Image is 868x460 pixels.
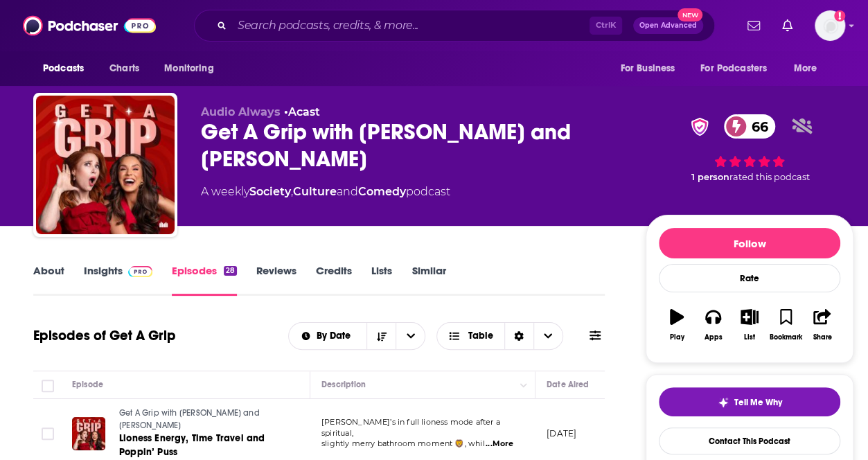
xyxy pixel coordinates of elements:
[705,333,723,342] div: Apps
[504,323,533,349] div: Sort Direction
[288,105,320,118] a: Acast
[164,59,213,78] span: Monitoring
[154,55,231,82] button: open menu
[284,105,320,118] span: •
[659,387,840,416] button: tell me why sparkleTell Me Why
[738,114,775,139] span: 66
[804,300,840,350] button: Share
[358,185,406,198] a: Comedy
[486,439,513,450] span: ...More
[293,185,337,198] a: Culture
[610,55,692,82] button: open menu
[633,17,703,34] button: Open AdvancedNew
[677,8,702,21] span: New
[646,105,853,191] div: verified Badge66 1 personrated this podcast
[815,10,845,41] button: Show profile menu
[744,333,755,342] div: List
[321,439,485,448] span: slightly merry bathroom moment 🦁, whil
[659,228,840,258] button: Follow
[317,331,355,341] span: By Date
[119,407,285,432] a: Get A Grip with [PERSON_NAME] and [PERSON_NAME]
[109,59,139,78] span: Charts
[732,300,768,350] button: List
[321,417,500,438] span: [PERSON_NAME]’s in full lioness mode after a spiritual,
[729,172,810,182] span: rated this podcast
[288,322,426,350] h2: Choose List sort
[815,10,845,41] span: Logged in as Naomiumusic
[813,333,831,342] div: Share
[659,427,840,454] a: Contact This Podcast
[232,15,590,37] input: Search podcasts, credits, & more...
[724,114,775,139] a: 66
[289,331,367,341] button: open menu
[695,300,731,350] button: Apps
[659,264,840,292] div: Rate
[23,12,156,39] img: Podchaser - Follow, Share and Rate Podcasts
[291,185,293,198] span: ,
[815,10,845,41] img: User Profile
[734,397,782,408] span: Tell Me Why
[794,59,817,78] span: More
[72,376,103,393] div: Episode
[84,264,152,296] a: InsightsPodchaser Pro
[700,59,767,78] span: For Podcasters
[249,185,291,198] a: Society
[100,55,148,82] a: Charts
[468,331,493,341] span: Table
[119,432,285,459] a: Lioness Energy, Time Travel and Poppin’ Puss
[256,264,296,296] a: Reviews
[366,323,396,349] button: Sort Direction
[639,22,697,29] span: Open Advanced
[515,377,532,393] button: Column Actions
[201,184,450,200] div: A weekly podcast
[742,14,765,37] a: Show notifications dropdown
[436,322,563,350] button: Choose View
[547,427,576,439] p: [DATE]
[718,397,729,408] img: tell me why sparkle
[411,264,445,296] a: Similar
[33,327,176,344] h1: Episodes of Get A Grip
[371,264,392,296] a: Lists
[777,14,798,37] a: Show notifications dropdown
[321,376,366,393] div: Description
[224,266,237,276] div: 28
[128,266,152,277] img: Podchaser Pro
[33,55,102,82] button: open menu
[620,59,675,78] span: For Business
[590,17,622,35] span: Ctrl K
[119,408,260,430] span: Get A Grip with [PERSON_NAME] and [PERSON_NAME]
[784,55,835,82] button: open menu
[687,118,713,136] img: verified Badge
[316,264,352,296] a: Credits
[691,55,787,82] button: open menu
[770,333,802,342] div: Bookmark
[119,432,265,458] span: Lioness Energy, Time Travel and Poppin’ Puss
[547,376,589,393] div: Date Aired
[172,264,237,296] a: Episodes28
[691,172,729,182] span: 1 person
[337,185,358,198] span: and
[43,59,84,78] span: Podcasts
[768,300,804,350] button: Bookmark
[201,105,281,118] span: Audio Always
[36,96,175,234] img: Get A Grip with Angela Scanlon and Vicky Pattison
[659,300,695,350] button: Play
[42,427,54,440] span: Toggle select row
[670,333,684,342] div: Play
[834,10,845,21] svg: Add a profile image
[194,10,715,42] div: Search podcasts, credits, & more...
[33,264,64,296] a: About
[396,323,425,349] button: open menu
